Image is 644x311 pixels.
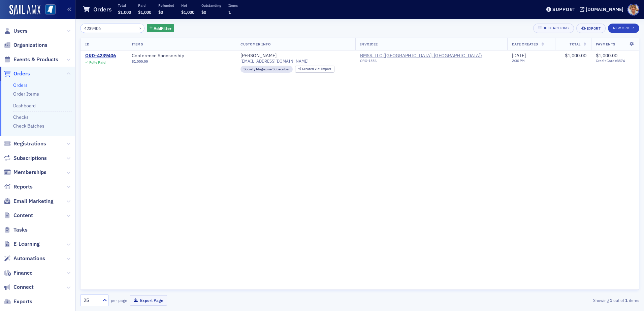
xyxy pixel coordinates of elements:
[4,56,58,63] a: Events & Products
[132,53,217,59] a: Conference Sponsorship
[552,6,576,12] div: Support
[13,198,54,205] span: Email Marketing
[80,24,144,33] input: Search…
[458,297,639,303] div: Showing out of items
[13,70,30,77] span: Orders
[360,53,482,59] a: BMSS, LLC ([GEOGRAPHIC_DATA], [GEOGRAPHIC_DATA])
[4,240,40,248] a: E-Learning
[138,3,151,8] p: Paid
[130,295,167,306] button: Export Page
[587,27,601,30] div: Export
[9,5,40,15] img: SailAMX
[13,240,40,248] span: E-Learning
[512,42,538,46] span: Date Created
[4,140,46,147] a: Registrations
[13,169,46,176] span: Memberships
[360,53,482,59] span: BMSS, LLC (Ridgeland, MS)
[45,4,56,15] img: SailAMX
[512,58,525,63] time: 2:30 PM
[13,82,28,88] a: Orders
[13,226,28,234] span: Tasks
[111,297,127,303] label: per page
[13,103,36,109] a: Dashboard
[4,154,47,162] a: Subscriptions
[608,24,639,33] button: New Order
[181,9,194,15] span: $1,000
[118,3,131,8] p: Total
[4,27,28,35] a: Users
[13,212,33,219] span: Content
[13,140,46,147] span: Registrations
[295,66,334,73] div: Created Via: Import
[158,3,174,8] p: Refunded
[4,226,28,234] a: Tasks
[13,56,58,63] span: Events & Products
[93,5,112,13] h1: Orders
[360,42,378,46] span: Invoicee
[302,67,321,71] span: Created Via :
[89,60,105,65] div: Fully Paid
[240,42,270,46] span: Customer Info
[4,283,34,291] a: Connect
[627,4,639,15] span: Profile
[512,53,526,59] span: [DATE]
[84,297,98,304] div: 25
[158,9,163,15] span: $0
[4,70,30,77] a: Orders
[609,297,613,303] strong: 1
[13,298,32,305] span: Exports
[13,41,47,49] span: Organizations
[4,41,47,49] a: Organizations
[580,7,626,12] button: [DOMAIN_NAME]
[608,25,639,31] a: New Order
[624,297,629,303] strong: 1
[138,9,151,15] span: $1,000
[85,42,89,46] span: ID
[4,255,45,262] a: Automations
[570,42,581,46] span: Total
[181,3,194,8] p: Net
[132,59,148,64] span: $1,000.00
[13,123,44,129] a: Check Batches
[596,53,617,59] span: $1,000.00
[13,154,47,162] span: Subscriptions
[360,59,482,65] div: ORG-1556
[240,66,293,73] div: Society Magazine Subscriber
[596,59,634,63] span: Credit Card x8574
[533,24,574,33] button: Bulk Actions
[154,25,171,31] span: Add Filter
[228,9,231,15] span: 1
[565,53,586,59] span: $1,000.00
[201,9,206,15] span: $0
[132,42,143,46] span: Items
[4,183,33,191] a: Reports
[13,114,29,120] a: Checks
[13,283,34,291] span: Connect
[4,298,32,305] a: Exports
[201,3,221,8] p: Outstanding
[586,6,623,12] div: [DOMAIN_NAME]
[596,42,615,46] span: Payments
[228,3,238,8] p: Items
[4,212,33,219] a: Content
[13,255,45,262] span: Automations
[40,4,56,16] a: View Homepage
[543,26,569,30] div: Bulk Actions
[13,269,33,277] span: Finance
[118,9,131,15] span: $1,000
[13,27,28,35] span: Users
[13,183,33,191] span: Reports
[240,53,277,59] a: [PERSON_NAME]
[147,24,174,33] button: AddFilter
[137,25,143,31] button: ×
[240,59,309,64] span: [EMAIL_ADDRESS][DOMAIN_NAME]
[4,169,46,176] a: Memberships
[360,53,503,66] span: BMSS, LLC (Ridgeland, MS)
[13,91,39,97] a: Order Items
[85,53,116,59] div: ORD-4239406
[4,198,54,205] a: Email Marketing
[4,269,33,277] a: Finance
